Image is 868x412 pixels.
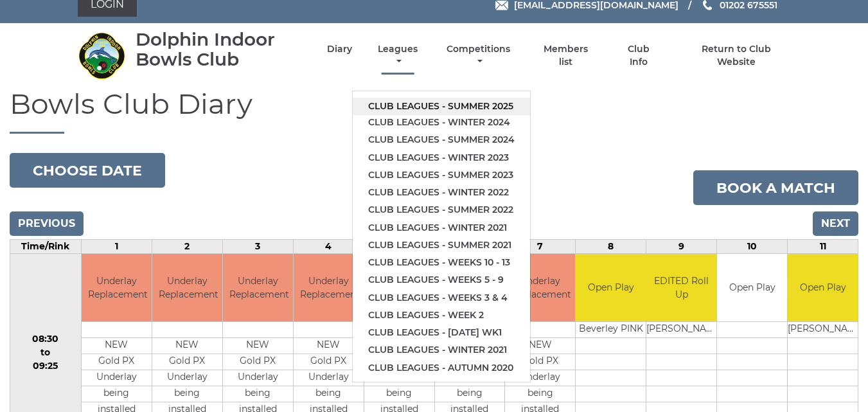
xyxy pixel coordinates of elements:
[682,43,790,68] a: Return to Club Website
[576,254,646,321] td: Open Play
[505,240,576,254] td: 7
[152,240,222,254] td: 2
[576,240,646,254] td: 8
[223,370,293,386] td: Underlay
[717,254,787,321] td: Open Play
[444,43,514,68] a: Competitions
[152,386,222,402] td: being
[152,254,222,321] td: Underlay Replacement
[353,166,530,184] a: Club leagues - Summer 2023
[10,240,82,254] td: Time/Rink
[82,254,152,321] td: Underlay Replacement
[536,43,595,68] a: Members list
[293,240,364,254] td: 4
[294,354,364,370] td: Gold PX
[495,1,508,10] img: Email
[353,237,530,254] a: Club leagues - Summer 2021
[646,321,716,337] td: [PERSON_NAME]
[788,240,858,254] td: 11
[353,149,530,166] a: Club leagues - Winter 2023
[353,359,530,377] a: Club leagues - Autumn 2020
[82,386,152,402] td: being
[353,131,530,148] a: Club leagues - Summer 2024
[435,386,505,402] td: being
[81,240,152,254] td: 1
[717,240,788,254] td: 10
[82,370,152,386] td: Underlay
[505,354,575,370] td: Gold PX
[152,370,222,386] td: Underlay
[646,240,717,254] td: 9
[353,98,530,115] a: Club leagues - Summer 2025
[327,43,352,55] a: Diary
[353,184,530,201] a: Club leagues - Winter 2022
[353,219,530,237] a: Club leagues - Winter 2021
[788,254,858,321] td: Open Play
[505,370,575,386] td: Underlay
[353,254,530,271] a: Club leagues - Weeks 10 - 13
[294,337,364,354] td: NEW
[353,307,530,324] a: Club leagues - Week 2
[294,254,364,321] td: Underlay Replacement
[788,321,858,337] td: [PERSON_NAME]
[618,43,660,68] a: Club Info
[10,88,858,134] h1: Bowls Club Diary
[353,114,530,131] a: Club leagues - Winter 2024
[375,43,421,68] a: Leagues
[353,289,530,307] a: Club leagues - Weeks 3 & 4
[353,341,530,359] a: Club leagues - Winter 2021
[152,354,222,370] td: Gold PX
[136,30,305,69] div: Dolphin Indoor Bowls Club
[294,386,364,402] td: being
[223,354,293,370] td: Gold PX
[223,337,293,354] td: NEW
[505,254,575,321] td: Underlay Replacement
[152,337,222,354] td: NEW
[223,386,293,402] td: being
[813,211,858,236] input: Next
[222,240,293,254] td: 3
[353,271,530,289] a: Club leagues - Weeks 5 - 9
[294,370,364,386] td: Underlay
[353,201,530,219] a: Club leagues - Summer 2022
[505,386,575,402] td: being
[646,254,716,321] td: EDITED Roll Up
[10,211,84,236] input: Previous
[82,354,152,370] td: Gold PX
[576,321,646,337] td: Beverley PINK
[10,153,165,188] button: Choose date
[693,170,858,205] a: Book a match
[82,337,152,354] td: NEW
[78,31,126,80] img: Dolphin Indoor Bowls Club
[223,254,293,321] td: Underlay Replacement
[352,91,531,382] ul: Leagues
[364,386,434,402] td: being
[353,324,530,341] a: Club leagues - [DATE] wk1
[505,337,575,354] td: NEW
